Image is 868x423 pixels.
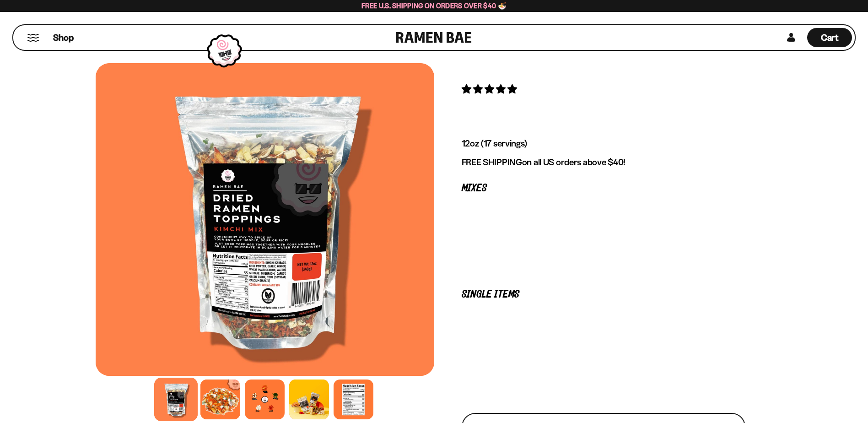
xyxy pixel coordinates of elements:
span: Cart [821,32,839,43]
span: Shop [53,32,74,44]
a: Shop [53,28,74,47]
p: 12oz (17 servings) [462,138,745,149]
button: Mobile Menu Trigger [27,34,39,42]
span: 4.76 stars [462,83,519,95]
div: Cart [807,25,852,50]
p: Mixes [462,184,745,193]
strong: FREE SHIPPING [462,157,522,168]
p: on all US orders above $40! [462,157,745,168]
span: Free U.S. Shipping on Orders over $40 🍜 [361,1,507,10]
p: Single Items [462,290,745,299]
